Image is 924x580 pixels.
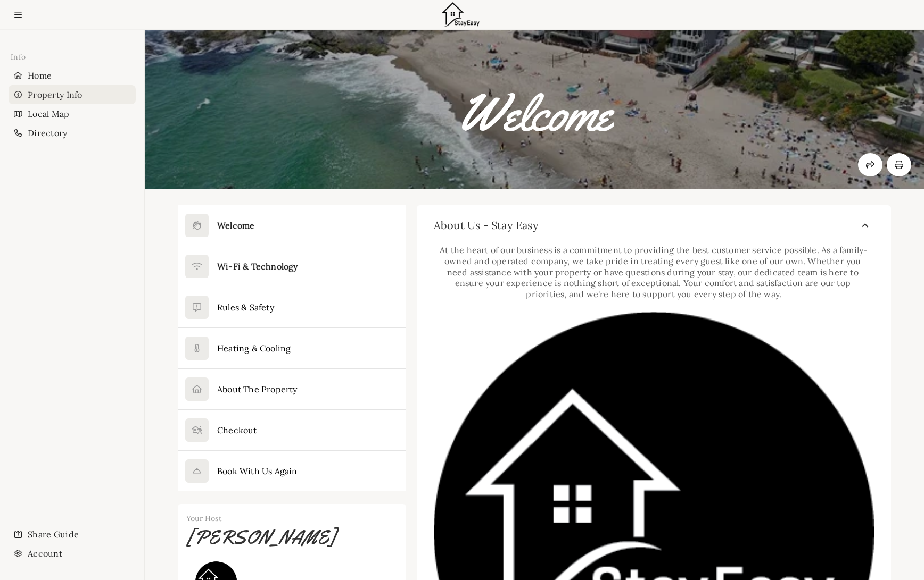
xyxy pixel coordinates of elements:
[186,529,336,546] h4: [PERSON_NAME]
[9,525,136,544] div: Share Guide
[417,205,891,246] button: About Us - Stay Easy
[9,544,136,563] li: Navigation item
[9,123,136,142] li: Navigation item
[9,123,136,142] div: Directory
[434,245,874,300] p: At the heart of our business is a commitment to providing the best customer service possible. As ...
[458,86,611,142] h1: Welcome
[186,514,221,523] span: Your Host
[9,85,136,104] div: Property Info
[9,104,136,123] li: Navigation item
[9,544,136,563] div: Account
[9,66,136,85] li: Navigation item
[434,218,539,232] span: About Us - Stay Easy
[438,1,483,29] img: Logo
[9,104,136,123] div: Local Map
[9,85,136,104] li: Navigation item
[9,66,136,85] div: Home
[9,525,136,544] li: Navigation item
